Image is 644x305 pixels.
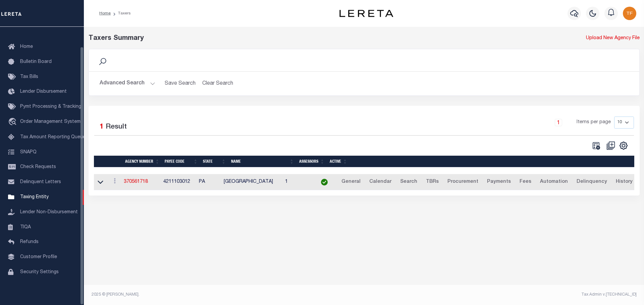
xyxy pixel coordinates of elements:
a: Delinquency [574,177,610,187]
span: Customer Profile [20,255,57,259]
button: Save Search [161,77,200,90]
td: [GEOGRAPHIC_DATA] [221,174,283,190]
div: 2025 © [PERSON_NAME]. [87,292,364,298]
div: Taxers Summary [89,33,499,44]
button: Advanced Search [100,77,155,90]
img: check-icon-green.svg [321,179,328,185]
th: &nbsp; [350,156,638,167]
i: travel_explore [8,118,19,127]
a: History [613,177,636,187]
span: Order Management System [20,120,80,124]
span: Pymt Processing & Tracking [20,104,81,109]
span: Bulletin Board [20,60,52,64]
th: State: activate to sort column ascending [200,156,228,167]
span: TIQA [20,225,31,229]
th: Active: activate to sort column ascending [327,156,350,167]
span: Delinquent Letters [20,180,61,184]
span: Taxing Entity [20,195,49,200]
td: 1 [282,174,313,190]
a: Calendar [366,177,394,187]
a: Payments [484,177,514,187]
a: Fees [517,177,534,187]
a: Search [397,177,420,187]
a: 370561718 [124,179,148,184]
td: 4211103012 [161,174,196,190]
span: Security Settings [20,270,59,275]
button: Clear Search [200,77,236,90]
span: SNAPQ [20,150,37,154]
td: PA [196,174,221,190]
img: svg+xml;base64,PHN2ZyB4bWxucz0iaHR0cDovL3d3dy53My5vcmcvMjAwMC9zdmciIHBvaW50ZXItZXZlbnRzPSJub25lIi... [623,7,636,20]
th: Payee Code: activate to sort column ascending [162,156,200,167]
th: Name: activate to sort column ascending [228,156,297,167]
span: Check Requests [20,165,56,169]
a: Automation [537,177,571,187]
th: Agency Number: activate to sort column ascending [122,156,162,167]
span: 1 [100,124,104,131]
span: Tax Amount Reporting Queue [20,135,86,140]
div: Tax Admin v.[TECHNICAL_ID] [369,292,637,298]
th: Assessors: activate to sort column ascending [297,156,327,167]
img: logo-dark.svg [339,10,393,17]
span: Items per page [577,119,611,126]
span: Refunds [20,240,39,244]
a: TBRs [423,177,442,187]
a: Procurement [444,177,481,187]
a: Home [99,11,111,15]
span: Lender Non-Disbursement [20,210,78,215]
span: Lender Disbursement [20,89,67,94]
a: Upload New Agency File [586,35,640,42]
span: Home [20,45,33,49]
label: Result [106,122,127,133]
a: General [338,177,364,187]
a: 1 [555,119,562,126]
span: Tax Bills [20,75,38,79]
li: Taxers [111,10,131,16]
